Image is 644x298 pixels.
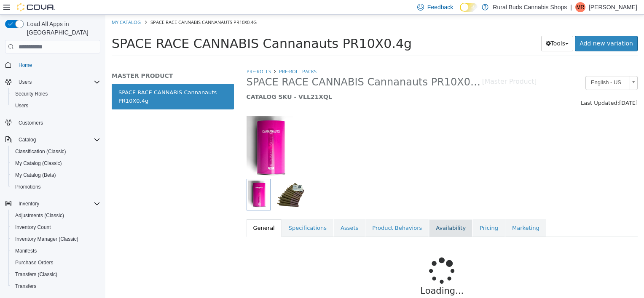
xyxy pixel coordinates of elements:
button: Transfers [8,280,104,292]
a: Security Roles [12,89,51,99]
a: Product Behaviors [260,205,323,222]
span: SPACE RACE CANNABIS Cannanauts PR10X0.4g [141,61,377,74]
span: Promotions [12,182,100,192]
a: My Catalog (Beta) [12,170,59,180]
p: | [570,2,572,12]
span: Adjustments (Classic) [12,210,100,221]
span: Inventory [19,200,39,207]
span: My Catalog (Beta) [15,172,56,178]
img: Cova [17,3,55,11]
span: My Catalog (Beta) [12,170,100,180]
a: Purchase Orders [12,258,57,268]
a: Inventory Count [12,222,54,232]
button: Inventory [2,198,104,210]
span: Security Roles [12,89,100,99]
span: Inventory Manager (Classic) [12,234,100,244]
span: Home [15,59,100,70]
a: Home [15,60,35,70]
a: Marketing [400,205,441,222]
button: My Catalog (Classic) [8,157,104,169]
button: Purchase Orders [8,257,104,269]
p: Rural Buds Cannabis Shops [493,2,567,12]
span: Classification (Classic) [12,146,100,157]
button: Classification (Classic) [8,146,104,157]
div: Mackenzie Remillard [575,2,585,12]
button: Customers [2,117,104,129]
button: Users [2,76,104,88]
span: Purchase Orders [12,258,100,268]
span: Classification (Classic) [15,148,66,155]
a: My Catalog (Classic) [12,158,65,168]
h5: MASTER PRODUCT [6,57,129,65]
a: Pricing [368,205,400,222]
a: PRE-ROLLS [141,53,166,60]
a: Assets [228,205,260,222]
span: Users [15,102,28,109]
button: Inventory Manager (Classic) [8,233,104,245]
span: MR [577,2,585,12]
button: My Catalog (Beta) [8,169,104,181]
span: Purchase Orders [15,259,54,266]
span: Adjustments (Classic) [15,212,64,219]
img: 150 [141,101,188,164]
a: English - US [480,61,532,75]
a: Pre-Roll Packs [174,53,211,60]
span: Load All Apps in [GEOGRAPHIC_DATA] [24,20,100,37]
button: Inventory Count [8,221,104,233]
span: Users [19,79,32,85]
button: Users [15,77,35,87]
a: Customers [15,118,46,128]
span: Inventory Count [15,224,51,231]
input: Dark Mode [460,3,478,12]
a: Specifications [177,205,228,222]
h5: CATALOG SKU - VLL21XQL [141,78,432,86]
a: Availability [324,205,367,222]
span: Users [12,101,100,111]
span: Promotions [15,184,41,190]
span: Inventory Count [12,222,100,232]
button: Users [8,100,104,112]
span: [DATE] [514,85,532,91]
a: General [141,205,176,222]
span: Feedback [427,3,453,11]
span: Manifests [12,246,100,256]
span: Inventory [15,199,100,209]
a: Promotions [12,182,44,192]
a: Transfers [12,281,40,291]
span: Catalog [19,136,36,143]
a: Inventory Manager (Classic) [12,234,82,244]
a: SPACE RACE CANNABIS Cannanauts PR10X0.4g [6,69,129,95]
span: Transfers [12,281,100,291]
span: Users [15,77,100,87]
button: Catalog [2,134,104,146]
button: Catalog [15,135,39,145]
button: Manifests [8,245,104,257]
button: Promotions [8,181,104,193]
a: Transfers (Classic) [12,269,61,279]
a: Manifests [12,246,40,256]
button: Inventory [15,199,43,209]
span: Inventory Manager (Classic) [15,236,78,242]
small: [Master Product] [377,64,432,71]
span: Transfers [15,283,36,290]
span: My Catalog (Classic) [15,160,62,167]
span: Catalog [15,135,100,145]
span: English - US [480,61,521,74]
button: Tools [436,21,468,37]
span: Customers [19,120,43,126]
span: Home [19,62,32,69]
button: Transfers (Classic) [8,269,104,280]
button: Home [2,59,104,71]
p: [PERSON_NAME] [589,2,637,12]
span: SPACE RACE CANNABIS Cannanauts PR10X0.4g [6,21,306,36]
span: My Catalog (Classic) [12,158,100,168]
button: Adjustments (Classic) [8,210,104,221]
a: Adjustments (Classic) [12,210,67,221]
button: Security Roles [8,88,104,100]
span: Customers [15,117,100,128]
span: Transfers (Classic) [12,269,100,279]
a: Classification (Classic) [12,146,70,157]
a: Add new variation [470,21,532,37]
span: Last Updated: [475,85,514,91]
